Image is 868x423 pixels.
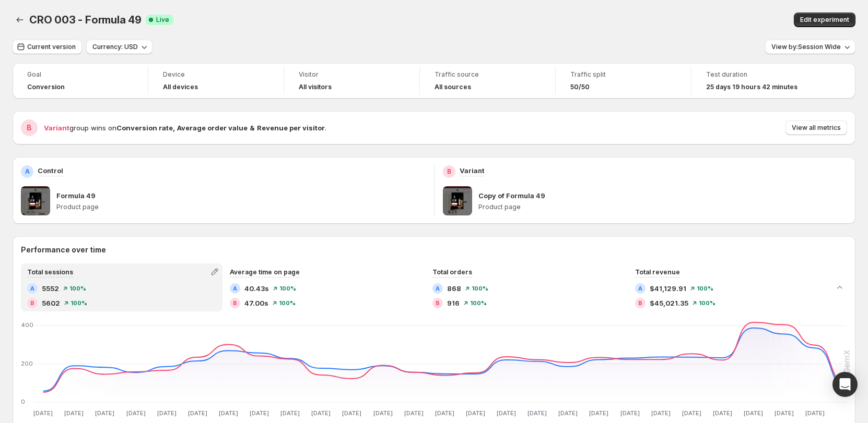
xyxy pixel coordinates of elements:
text: [DATE] [775,409,794,417]
text: [DATE] [342,409,361,417]
text: [DATE] [651,409,671,417]
text: [DATE] [466,409,485,417]
span: Current version [27,43,76,51]
a: Traffic split50/50 [570,69,676,92]
span: Edit experiment [800,16,849,24]
a: GoalConversion [27,69,133,92]
strong: Conversion rate [116,124,173,132]
text: [DATE] [311,409,331,417]
span: 5602 [42,298,60,308]
button: View all metrics [785,120,847,135]
span: Live [156,16,169,24]
button: Current version [13,40,82,54]
text: [DATE] [280,409,300,417]
text: [DATE] [404,409,424,417]
text: [DATE] [126,409,146,417]
p: Product page [478,203,848,211]
text: [DATE] [373,409,393,417]
h2: A [233,285,237,292]
h2: B [233,300,237,306]
text: [DATE] [435,409,454,417]
text: [DATE] [64,409,84,417]
text: 0 [21,398,25,405]
text: [DATE] [527,409,547,417]
span: Total sessions [27,268,73,276]
span: Average time on page [230,268,300,276]
span: View by: Session Wide [771,43,841,51]
a: VisitorAll visitors [299,69,405,92]
span: Variant [44,124,69,132]
span: $41,129.91 [650,283,686,294]
span: Goal [27,70,133,79]
img: Copy of Formula 49 [443,186,472,215]
a: Test duration25 days 19 hours 42 minutes [706,69,813,92]
p: Control [38,165,63,176]
strong: Revenue per visitor [257,124,325,132]
p: Copy of Formula 49 [478,190,545,201]
span: group wins on . [44,124,326,132]
span: Conversion [27,83,65,91]
text: 400 [21,321,33,329]
text: [DATE] [805,409,825,417]
text: [DATE] [744,409,763,417]
button: Collapse chart [832,280,847,295]
p: Product page [56,203,426,211]
text: [DATE] [95,409,114,417]
h2: A [436,285,440,292]
h2: A [30,285,34,292]
h2: A [638,285,642,292]
span: 100 % [69,285,86,292]
h2: B [27,123,32,133]
span: Traffic source [435,70,541,79]
strong: , [173,124,175,132]
span: 100 % [472,285,488,292]
text: [DATE] [682,409,701,417]
text: [DATE] [620,409,640,417]
button: View by:Session Wide [765,40,855,54]
h4: All devices [163,83,198,91]
span: Total revenue [635,268,680,276]
span: 916 [447,298,460,308]
span: 100 % [279,300,296,306]
span: 100 % [71,300,87,306]
span: View all metrics [792,124,841,132]
span: Total orders [432,268,472,276]
strong: Average order value [177,124,248,132]
text: [DATE] [713,409,732,417]
p: Variant [460,165,485,176]
h2: B [30,300,34,306]
span: 40.43s [244,283,269,294]
h4: All sources [435,83,471,91]
h2: A [25,167,30,176]
h2: B [447,167,451,176]
span: 50/50 [570,83,590,91]
h2: B [638,300,642,306]
span: 868 [447,283,461,294]
span: Test duration [706,70,813,79]
text: [DATE] [33,409,53,417]
text: [DATE] [188,409,207,417]
text: [DATE] [558,409,578,417]
span: CRO 003 - Formula 49 [29,14,142,26]
img: Formula 49 [21,186,50,215]
text: [DATE] [157,409,177,417]
span: 47.00s [244,298,268,308]
strong: & [250,124,255,132]
div: Open Intercom Messenger [832,372,858,397]
span: 100 % [699,300,715,306]
a: DeviceAll devices [163,69,269,92]
span: 25 days 19 hours 42 minutes [706,83,797,91]
span: 5552 [42,283,59,294]
h2: B [436,300,440,306]
span: $45,021.35 [650,298,688,308]
span: 100 % [470,300,487,306]
h2: Performance over time [21,245,847,255]
text: [DATE] [497,409,516,417]
text: [DATE] [250,409,269,417]
button: Edit experiment [794,13,855,27]
p: Formula 49 [56,190,96,201]
span: Traffic split [570,70,676,79]
span: 100 % [279,285,296,292]
span: 100 % [697,285,713,292]
text: [DATE] [219,409,238,417]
